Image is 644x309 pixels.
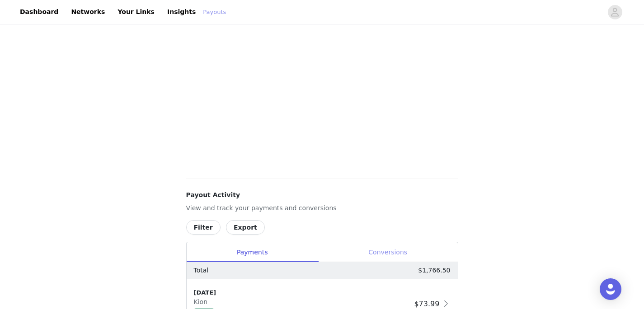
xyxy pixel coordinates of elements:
span: $73.99 [414,300,439,308]
div: Conversions [318,242,458,263]
h4: Payout Activity [186,190,458,200]
a: Networks [66,2,110,22]
a: Your Links [112,2,160,22]
a: Insights [162,2,201,22]
button: Export [226,220,265,235]
div: avatar [611,5,619,19]
a: Payouts [203,8,226,17]
button: Filter [186,220,221,235]
p: View and track your payments and conversions [186,203,458,213]
p: Total [194,266,209,275]
p: $1,766.50 [418,266,450,275]
a: Dashboard [14,2,64,22]
span: Kion [194,298,212,305]
div: Open Intercom Messenger [600,278,621,300]
div: Payments [187,242,318,263]
div: [DATE] [194,288,411,297]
